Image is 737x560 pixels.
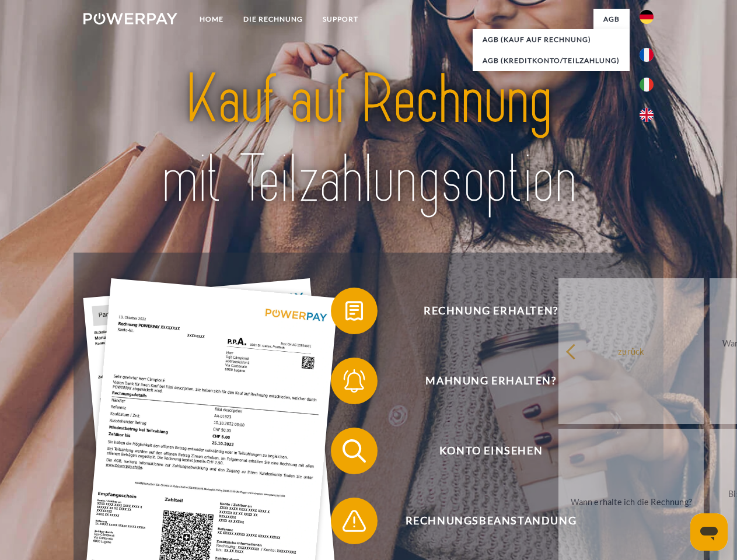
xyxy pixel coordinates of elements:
img: logo-powerpay-white.svg [83,13,177,24]
button: Konto einsehen [331,428,634,474]
a: AGB (Kauf auf Rechnung) [473,29,630,50]
iframe: Schaltfläche zum Öffnen des Messaging-Fensters [690,513,728,551]
span: Rechnung erhalten? [348,288,634,334]
img: it [640,78,654,92]
img: qb_bill.svg [340,296,369,325]
div: Wann erhalte ich die Rechnung? [565,494,697,509]
a: Home [190,9,233,30]
a: AGB (Kreditkonto/Teilzahlung) [473,50,630,71]
button: Rechnung erhalten? [331,288,634,334]
img: qb_warning.svg [340,506,369,535]
img: qb_search.svg [340,436,369,466]
img: title-powerpay_de.svg [111,56,626,223]
img: fr [640,48,654,62]
span: Rechnungsbeanstandung [348,498,634,544]
img: de [640,10,654,24]
a: agb [593,9,630,30]
button: Mahnung erhalten? [331,358,634,404]
span: Konto einsehen [348,428,634,474]
button: Rechnungsbeanstandung [331,498,634,544]
img: qb_bell.svg [340,366,369,395]
div: zurück [565,343,697,359]
a: SUPPORT [313,9,368,30]
span: Mahnung erhalten? [348,358,634,404]
img: en [640,108,654,122]
a: DIE RECHNUNG [233,9,313,30]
